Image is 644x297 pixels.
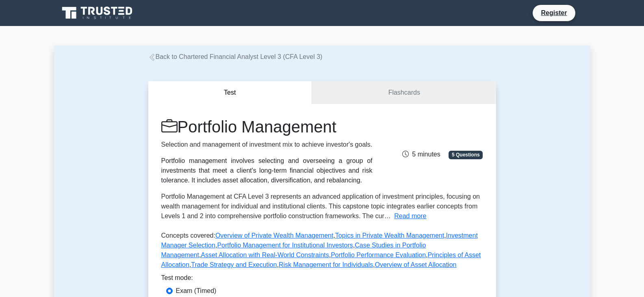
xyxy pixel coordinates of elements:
label: Exam (Timed) [176,286,217,296]
a: Asset Allocation with Real-World Constraints [201,251,329,258]
a: Flashcards [312,81,496,104]
button: Test [148,81,312,104]
a: Topics in Private Wealth Management [335,232,444,239]
a: Portfolio Performance Evaluation [331,251,426,258]
a: Overview of Asset Allocation [375,261,456,268]
div: Test mode: [161,273,483,286]
p: Selection and management of investment mix to achieve investor's goals. [161,140,373,150]
span: Portfolio Management at CFA Level 3 represents an advanced application of investment principles, ... [161,193,480,219]
a: Investment Manager Selection [161,232,478,249]
a: Portfolio Management for Institutional Investors [217,242,353,249]
a: Register [536,8,572,18]
div: Portfolio management involves selecting and overseeing a group of investments that meet a client'... [161,156,373,185]
span: 5 Questions [449,151,483,159]
p: Concepts covered: , , , , , , , , , , [161,231,483,273]
button: Read more [394,211,426,221]
span: 5 minutes [402,151,440,158]
a: Risk Management for Individuals [279,261,373,268]
a: Overview of Private Wealth Management [215,232,334,239]
h1: Portfolio Management [161,117,373,137]
a: Trade Strategy and Execution [191,261,277,268]
a: Back to Chartered Financial Analyst Level 3 (CFA Level 3) [148,53,323,60]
